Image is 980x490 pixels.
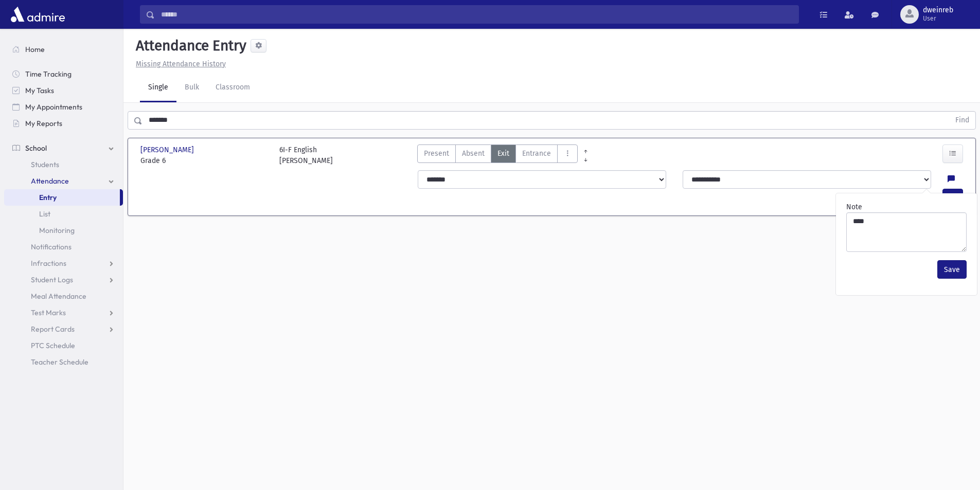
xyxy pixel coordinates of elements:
span: Present [424,148,449,159]
a: Classroom [207,74,258,102]
img: AdmirePro [8,4,67,25]
div: AttTypes [417,144,578,166]
a: Notifications [4,239,123,255]
a: My Appointments [4,99,123,115]
span: dweinreb [923,6,953,14]
a: Test Marks [4,304,123,321]
span: Monitoring [39,226,75,235]
a: Missing Attendance History [132,60,226,68]
a: School [4,140,123,156]
a: Report Cards [4,321,123,337]
span: Teacher Schedule [31,357,88,367]
span: Meal Attendance [31,292,86,301]
a: Infractions [4,255,123,271]
a: Monitoring [4,222,123,239]
a: PTC Schedule [4,337,123,354]
span: PTC Schedule [31,341,75,350]
span: My Tasks [25,86,54,95]
button: Save [937,260,967,279]
span: Infractions [31,259,66,268]
span: Grade 6 [140,155,269,166]
span: User [923,14,953,23]
span: School [25,143,47,153]
span: Notifications [31,242,72,251]
span: [PERSON_NAME] [140,144,196,155]
div: 6I-F English [PERSON_NAME] [279,144,333,166]
label: Note [846,202,862,212]
a: Time Tracking [4,66,123,82]
span: Test Marks [31,308,66,317]
a: List [4,206,123,222]
span: Entrance [522,148,551,159]
span: List [39,209,50,219]
input: Search [155,5,798,24]
span: Student Logs [31,275,73,284]
a: Teacher Schedule [4,354,123,370]
span: Entry [39,193,57,202]
u: Missing Attendance History [136,60,226,68]
a: My Reports [4,115,123,132]
a: My Tasks [4,82,123,99]
span: Exit [497,148,509,159]
span: Time Tracking [25,69,72,79]
h5: Attendance Entry [132,37,246,55]
a: Meal Attendance [4,288,123,304]
span: My Appointments [25,102,82,112]
a: Bulk [176,74,207,102]
a: Home [4,41,123,58]
a: Entry [4,189,120,206]
a: Students [4,156,123,173]
a: Single [140,74,176,102]
span: Report Cards [31,324,75,334]
button: Find [949,112,975,129]
span: Students [31,160,59,169]
a: Student Logs [4,271,123,288]
span: Absent [462,148,485,159]
span: Attendance [31,176,69,186]
span: Home [25,45,45,54]
span: My Reports [25,119,62,128]
a: Attendance [4,173,123,189]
